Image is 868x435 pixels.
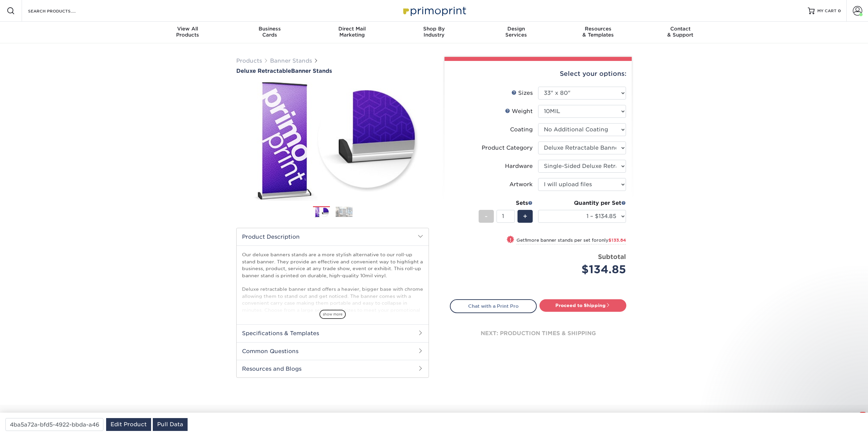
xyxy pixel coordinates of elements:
[236,68,429,74] a: Deluxe RetractableBanner Stands
[510,126,533,134] div: Coating
[482,144,533,152] div: Product Category
[106,418,151,431] a: Edit Product
[393,22,475,43] a: Shop ByIndustry
[153,418,188,431] a: Pull Data
[450,313,626,354] div: next: production times & shipping
[479,199,533,207] div: Sets
[237,360,429,377] h2: Resources and Blogs
[475,26,557,38] div: Services
[393,26,475,32] span: Shop By
[237,324,429,342] h2: Specifications & Templates
[27,7,93,15] input: SEARCH PRODUCTS.....
[147,22,229,43] a: View AllProducts
[543,261,626,278] div: $134.85
[557,26,639,38] div: & Templates
[538,199,626,207] div: Quantity per Set
[229,26,311,38] div: Cards
[313,206,330,218] img: Banner Stands 01
[505,162,533,170] div: Hardware
[270,58,312,64] a: Banner Stands
[509,180,533,189] div: Artwork
[817,8,837,14] span: MY CART
[475,22,557,43] a: DesignServices
[450,299,537,313] a: Chat with a Print Pro
[639,26,721,38] div: & Support
[236,75,429,208] img: Deluxe Retractable 01
[236,68,291,74] span: Deluxe Retractable
[336,206,353,217] img: Banner Stands 02
[859,412,867,417] span: 10
[147,26,229,38] div: Products
[400,3,468,18] img: Primoprint
[505,107,533,115] div: Weight
[229,26,311,32] span: Business
[523,211,527,221] span: +
[639,22,721,43] a: Contact& Support
[838,8,841,13] span: 0
[525,238,527,243] strong: 1
[450,61,626,87] div: Select your options:
[229,22,311,43] a: BusinessCards
[511,89,533,97] div: Sizes
[845,412,861,428] iframe: Intercom live chat
[557,26,639,32] span: Resources
[539,299,626,311] a: Proceed to Shipping
[510,236,511,243] span: !
[393,26,475,38] div: Industry
[485,211,488,221] span: -
[311,26,393,38] div: Marketing
[242,251,423,320] p: Our deluxe banners stands are a more stylish alternative to our roll-up stand banner. They provid...
[639,26,721,32] span: Contact
[237,228,429,245] h2: Product Description
[599,238,626,243] span: only
[236,58,262,64] a: Products
[557,22,639,43] a: Resources& Templates
[475,26,557,32] span: Design
[311,22,393,43] a: Direct MailMarketing
[147,26,229,32] span: View All
[608,238,626,243] span: $133.84
[237,342,429,360] h2: Common Questions
[236,68,429,74] h1: Banner Stands
[516,238,626,244] small: Get more banner stands per set for
[311,26,393,32] span: Direct Mail
[319,310,346,319] span: show more
[598,253,626,260] strong: Subtotal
